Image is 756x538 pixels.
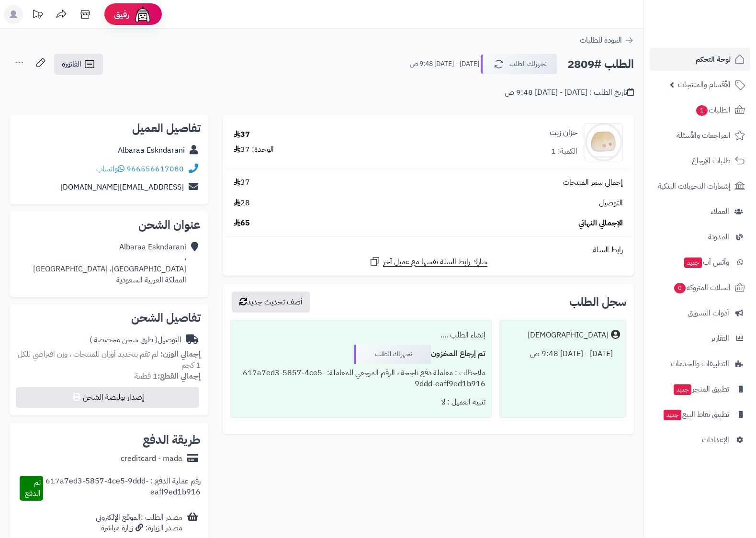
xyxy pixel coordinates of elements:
[683,256,729,269] span: وآتس آب
[650,99,750,122] a: الطلبات1
[234,198,250,209] span: 28
[431,348,485,359] b: تم إرجاع المخزون
[580,34,622,46] span: العودة للطلبات
[25,477,41,499] span: تم الدفع
[658,179,731,193] span: إشعارات التحويلات البنكية
[650,251,750,274] a: وآتس آبجديد
[692,154,731,168] span: طلبات الإرجاع
[580,34,634,46] a: العودة للطلبات
[17,123,201,134] h2: تفاصيل العميل
[599,198,623,209] span: التوصيل
[383,257,487,268] span: شارك رابط السلة نفسها مع عميل آخر
[650,276,750,299] a: السلات المتروكة0
[158,370,201,382] strong: إجمالي القطع:
[691,27,747,47] img: logo-2.png
[143,434,201,446] h2: طريقة الدفع
[650,378,750,401] a: تطبيق المتجرجديد
[33,242,186,285] div: Albaraa Eskndarani ، [GEOGRAPHIC_DATA]، [GEOGRAPHIC_DATA] المملكة العربية السعودية
[650,200,750,223] a: العملاء
[650,428,750,451] a: الإعدادات
[702,433,729,447] span: الإعدادات
[569,296,626,308] h3: سجل الطلب
[90,334,158,346] span: ( طرق شحن مخصصة )
[650,302,750,325] a: أدوات التسويق
[650,352,750,375] a: التطبيقات والخدمات
[711,332,729,345] span: التقارير
[678,78,731,91] span: الأقسام والمنتجات
[17,219,201,231] h2: عنوان الشحن
[528,330,609,341] div: [DEMOGRAPHIC_DATA]
[650,48,750,71] a: لوحة التحكم
[578,218,623,229] span: الإجمالي النهائي
[62,58,81,70] span: الفاتورة
[673,382,729,396] span: تطبيق المتجر
[237,393,485,412] div: تنبيه العميل : لا
[550,127,577,138] a: خزان زيت
[506,345,620,363] div: [DATE] - [DATE] 9:48 ص
[585,123,622,161] img: A1A-63110-00-00-90x90.jpg
[43,476,201,501] div: رقم عملية الدفع : 617a7ed3-5857-4ce5-9ddd-eaff9ed1b916
[677,129,731,142] span: المراجعات والأسئلة
[237,326,485,345] div: إنشاء الطلب ....
[234,129,250,140] div: 37
[563,177,623,188] span: إجمالي سعر المنتجات
[126,163,184,175] a: 966556617080
[354,345,431,364] div: نجهزلك الطلب
[663,408,729,421] span: تطبيق نقاط البيع
[232,291,310,313] button: أضف تحديث جديد
[96,523,182,534] div: مصدر الزيارة: زيارة مباشرة
[410,59,479,69] small: [DATE] - [DATE] 9:48 ص
[650,327,750,350] a: التقارير
[17,312,201,324] h2: تفاصيل الشحن
[650,403,750,426] a: تطبيق نقاط البيعجديد
[234,177,250,188] span: 37
[684,258,702,268] span: جديد
[650,149,750,172] a: طلبات الإرجاع
[505,87,634,98] div: تاريخ الطلب : [DATE] - [DATE] 9:48 ص
[226,245,630,256] div: رابط السلة
[674,283,686,293] span: 0
[114,9,129,20] span: رفيق
[674,384,691,395] span: جديد
[369,256,487,268] a: شارك رابط السلة نفسها مع عميل آخر
[481,54,557,74] button: نجهزلك الطلب
[96,512,182,534] div: مصدر الطلب :الموقع الإلكتروني
[567,55,634,74] h2: الطلب #2809
[695,103,731,117] span: الطلبات
[664,410,681,420] span: جديد
[135,370,201,382] small: 1 قطعة
[551,146,577,157] div: الكمية: 1
[234,218,250,229] span: 65
[237,364,485,393] div: ملاحظات : معاملة دفع ناجحة ، الرقم المرجعي للمعاملة: 617a7ed3-5857-4ce5-9ddd-eaff9ed1b916
[696,105,708,116] span: 1
[711,205,729,218] span: العملاء
[673,281,731,294] span: السلات المتروكة
[650,124,750,147] a: المراجعات والأسئلة
[708,230,729,244] span: المدونة
[90,335,181,346] div: التوصيل
[671,357,729,370] span: التطبيقات والخدمات
[650,225,750,248] a: المدونة
[133,5,152,24] img: ai-face.png
[18,348,201,371] span: لم تقم بتحديد أوزان للمنتجات ، وزن افتراضي للكل 1 كجم
[16,387,199,408] button: إصدار بوليصة الشحن
[25,5,49,26] a: تحديثات المنصة
[650,175,750,198] a: إشعارات التحويلات البنكية
[160,348,201,360] strong: إجمالي الوزن:
[118,145,185,156] a: Albaraa Eskndarani
[60,181,184,193] a: [EMAIL_ADDRESS][DOMAIN_NAME]
[234,144,274,155] div: الوحدة: 37
[121,453,182,464] div: creditcard - mada
[696,53,731,66] span: لوحة التحكم
[54,54,103,75] a: الفاتورة
[96,163,124,175] a: واتساب
[688,306,729,320] span: أدوات التسويق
